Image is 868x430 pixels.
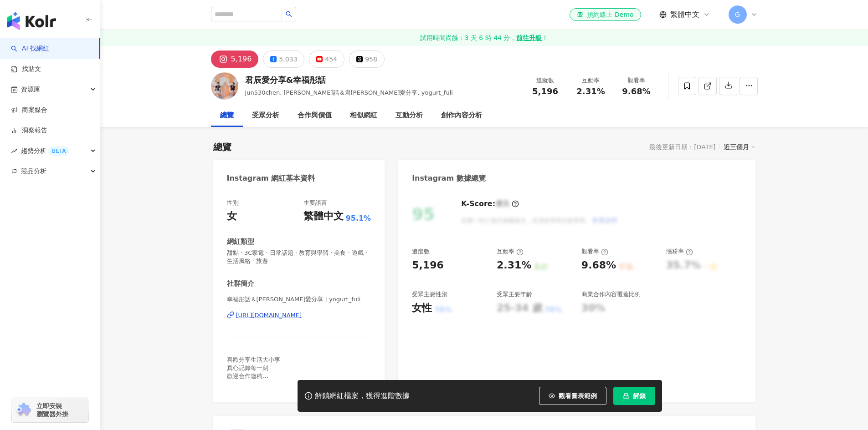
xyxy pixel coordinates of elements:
[15,403,32,417] img: chrome extension
[735,10,740,20] span: G
[516,33,542,42] strong: 前往升級
[412,258,444,273] div: 5,196
[559,392,597,400] span: 觀看圖表範例
[412,290,447,298] div: 受眾主要性別
[613,387,655,405] button: 解鎖
[349,51,385,68] button: 958
[622,87,650,96] span: 9.68%
[412,301,432,315] div: 女性
[346,213,371,223] span: 95.1%
[227,295,371,304] span: 幸福彤話＆[PERSON_NAME]愛分享 | yogurt_fuli
[21,79,40,100] span: 資源庫
[220,110,234,121] div: 總覽
[570,8,641,21] a: 預約線上 Demo
[497,248,524,256] div: 互動率
[461,199,519,209] div: K-Score :
[581,258,616,273] div: 9.68%
[286,11,292,17] span: search
[227,173,315,183] div: Instagram 網紅基本資料
[279,53,297,66] div: 5,033
[574,76,608,85] div: 互動率
[619,76,654,85] div: 觀看率
[532,86,558,96] span: 5,196
[303,209,344,223] div: 繁體中文
[539,387,606,405] button: 觀看圖表範例
[236,311,302,319] div: [URL][DOMAIN_NAME]
[227,209,237,223] div: 女
[11,106,47,115] a: 商案媒合
[412,173,486,183] div: Instagram 數據總覽
[365,53,377,66] div: 958
[100,30,868,46] a: 試用時間尚餘：3 天 6 時 44 分，前往升級！
[12,398,88,422] a: chrome extension立即安裝 瀏覽器外掛
[350,110,377,121] div: 相似網紅
[227,249,371,265] span: 甜點 · 3C家電 · 日常話題 · 教育與學習 · 美食 · 遊戲 · 生活風格 · 旅遊
[395,110,423,121] div: 互動分析
[11,126,47,135] a: 洞察報告
[11,148,17,154] span: rise
[315,391,410,401] div: 解鎖網紅檔案，獲得進階數據
[666,248,693,256] div: 漲粉率
[245,89,453,96] span: Jun530chen, [PERSON_NAME]話＆君[PERSON_NAME]愛分享, yogurt_fuli
[21,161,46,182] span: 競品分析
[309,51,344,68] button: 454
[298,110,332,121] div: 合作與價值
[581,248,608,256] div: 觀看率
[325,53,337,66] div: 454
[227,311,371,319] a: [URL][DOMAIN_NAME]
[245,74,453,86] div: 君辰愛分享&幸福彤話
[441,110,482,121] div: 創作內容分析
[577,10,633,19] div: 預約線上 Demo
[497,258,531,273] div: 2.31%
[528,76,563,85] div: 追蹤數
[11,65,41,74] a: 找貼文
[21,141,69,161] span: 趨勢分析
[211,51,259,68] button: 5,196
[623,393,629,399] span: lock
[7,12,56,30] img: logo
[303,199,327,207] div: 主要語言
[263,51,304,68] button: 5,033
[36,402,68,418] span: 立即安裝 瀏覽器外掛
[227,356,335,388] span: 喜歡分享生活大小事 真心記錄每一刻 歡迎合作邀稿 ✉[EMAIL_ADDRESS][DOMAIN_NAME]
[11,44,49,53] a: searchAI 找網紅
[252,110,279,121] div: 受眾分析
[649,143,715,151] div: 最後更新日期：[DATE]
[211,72,238,100] img: KOL Avatar
[227,199,239,207] div: 性別
[497,290,532,298] div: 受眾主要年齡
[724,141,755,153] div: 近三個月
[576,87,605,96] span: 2.31%
[227,237,254,247] div: 網紅類型
[231,53,252,66] div: 5,196
[213,141,231,153] div: 總覽
[48,147,69,156] div: BETA
[670,10,699,20] span: 繁體中文
[581,290,641,298] div: 商業合作內容覆蓋比例
[412,248,430,256] div: 追蹤數
[227,279,254,288] div: 社群簡介
[633,392,646,400] span: 解鎖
